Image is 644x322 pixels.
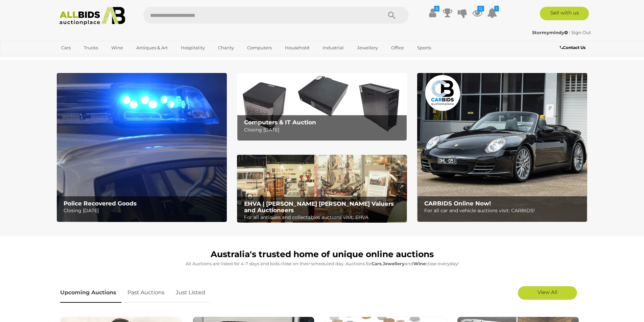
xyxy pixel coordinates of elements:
a: EHVA | Evans Hastings Valuers and Auctioneers EHVA | [PERSON_NAME] [PERSON_NAME] Valuers and Auct... [237,155,407,223]
p: For all antiques and collectables auctions visit: EHVA [244,213,403,222]
p: For all car and vehicle auctions visit: CARBIDS! [424,206,583,215]
a: Antiques & Art [132,42,172,53]
p: Closing [DATE] [64,206,223,215]
b: Police Recovered Goods [64,200,137,207]
a: Stormymindy [532,30,569,35]
a: Contact Us [560,44,587,51]
a: $ [428,7,438,19]
a: Office [387,42,408,53]
i: 12 [477,6,484,11]
a: Upcoming Auctions [60,283,121,303]
a: Sports [413,42,435,53]
a: Past Auctions [122,283,170,303]
a: [GEOGRAPHIC_DATA] [57,53,114,65]
strong: Jewellery [383,261,405,266]
a: Industrial [318,42,348,53]
img: CARBIDS Online Now! [417,73,587,222]
span: View All [538,289,557,295]
p: All Auctions are listed for 4-7 days and bids close on their scheduled day. Auctions for , and cl... [60,260,584,268]
b: EHVA | [PERSON_NAME] [PERSON_NAME] Valuers and Auctioneers [244,200,394,214]
a: 1 [487,7,497,19]
b: Computers & IT Auction [244,119,316,126]
a: Hospitality [176,42,209,53]
strong: Stormymindy [532,30,568,35]
span: | [569,30,570,35]
b: CARBIDS Online Now! [424,200,491,207]
i: 1 [494,6,499,11]
a: Sell with us [540,7,589,20]
a: Computers [243,42,276,53]
a: Police Recovered Goods Police Recovered Goods Closing [DATE] [57,73,227,222]
img: EHVA | Evans Hastings Valuers and Auctioneers [237,155,407,223]
a: Cars [57,42,75,53]
a: CARBIDS Online Now! CARBIDS Online Now! For all car and vehicle auctions visit: CARBIDS! [417,73,587,222]
img: Computers & IT Auction [237,73,407,141]
a: View All [518,286,577,300]
strong: Cars [372,261,382,266]
i: $ [434,6,439,11]
a: 12 [472,7,482,19]
h1: Australia's trusted home of unique online auctions [60,250,584,259]
a: Just Listed [171,283,210,303]
p: Closing [DATE] [244,126,403,134]
strong: Wine [413,261,426,266]
a: Computers & IT Auction Computers & IT Auction Closing [DATE] [237,73,407,141]
b: Contact Us [560,45,586,50]
a: Wine [107,42,127,53]
a: Household [281,42,314,53]
img: Police Recovered Goods [57,73,227,222]
a: Trucks [79,42,102,53]
button: Search [375,7,409,24]
a: Jewellery [353,42,382,53]
a: Sign Out [571,30,591,35]
a: Charity [214,42,238,53]
img: Allbids.com.au [56,7,129,25]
